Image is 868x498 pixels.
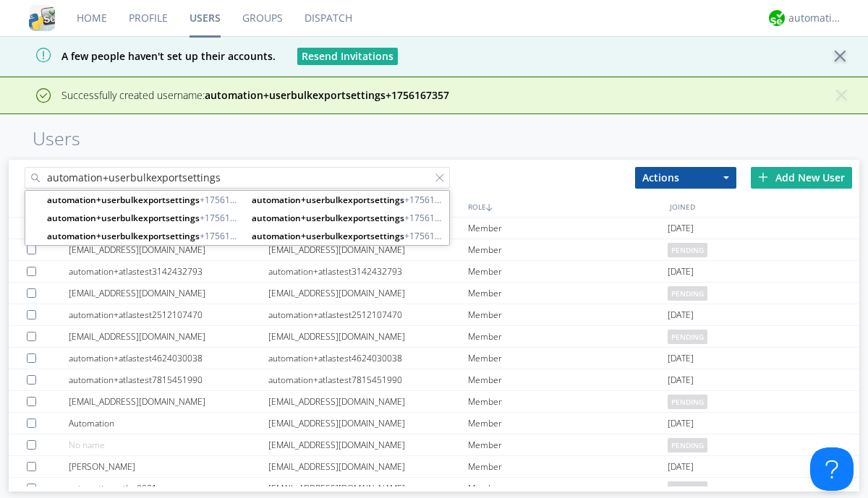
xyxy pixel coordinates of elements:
button: Resend Invitations [297,48,398,65]
a: [EMAIL_ADDRESS][DOMAIN_NAME][EMAIL_ADDRESS][DOMAIN_NAME]Memberpending [9,326,859,348]
span: Successfully created username: [61,88,449,102]
a: automation+atlastest4624030038automation+atlastest4624030038Member[DATE] [9,348,859,369]
div: [EMAIL_ADDRESS][DOMAIN_NAME] [69,391,268,412]
div: [EMAIL_ADDRESS][DOMAIN_NAME] [69,283,268,304]
span: [DATE] [668,304,694,326]
span: [DATE] [668,261,694,283]
span: pending [668,243,707,257]
div: automation+atlastest2512107470 [69,304,268,325]
strong: automation+userbulkexportsettings [252,230,404,242]
div: automation+atlastest7815451990 [69,369,268,390]
strong: automation+userbulkexportsettings [47,194,200,206]
a: [PERSON_NAME][EMAIL_ADDRESS][DOMAIN_NAME]Member[DATE] [9,456,859,478]
span: +1756167357 [252,211,446,225]
div: Member [468,283,668,304]
div: [EMAIL_ADDRESS][DOMAIN_NAME] [268,283,468,304]
div: [EMAIL_ADDRESS][DOMAIN_NAME] [268,456,468,477]
a: [EMAIL_ADDRESS][DOMAIN_NAME][EMAIL_ADDRESS][DOMAIN_NAME]Memberpending [9,283,859,304]
strong: automation+userbulkexportsettings [47,212,200,224]
div: automation+atlastest3142432793 [268,261,468,282]
iframe: Toggle Customer Support [810,447,854,491]
div: JOINED [666,196,868,217]
a: [EMAIL_ADDRESS][DOMAIN_NAME][EMAIL_ADDRESS][DOMAIN_NAME]Memberpending [9,391,859,413]
div: automation+atlastest3142432793 [69,261,268,282]
strong: automation+userbulkexportsettings [47,230,200,242]
a: automation+atlastest2512107470automation+atlastest2512107470Member[DATE] [9,304,859,326]
span: pending [668,395,707,409]
span: +1756167353 [47,193,241,207]
div: Member [468,369,668,390]
div: [EMAIL_ADDRESS][DOMAIN_NAME] [268,239,468,260]
div: ROLE [464,196,666,217]
button: Actions [635,167,736,189]
div: automation+atlastest7815451990 [268,369,468,390]
div: [EMAIL_ADDRESS][DOMAIN_NAME] [268,391,468,412]
div: [EMAIL_ADDRESS][DOMAIN_NAME] [69,239,268,260]
div: Add New User [751,167,852,189]
span: pending [668,286,707,301]
div: Member [468,434,668,455]
div: [EMAIL_ADDRESS][DOMAIN_NAME] [268,326,468,347]
div: [EMAIL_ADDRESS][DOMAIN_NAME] [268,434,468,455]
div: [PERSON_NAME] [69,456,268,477]
img: cddb5a64eb264b2086981ab96f4c1ba7 [29,5,55,31]
div: Member [468,456,668,477]
div: automation+atlastest4624030038 [69,348,268,369]
span: +1756167357 [47,211,241,225]
span: [DATE] [668,218,694,239]
span: A few people haven't set up their accounts. [11,49,276,63]
span: pending [668,481,707,496]
div: Automation [69,413,268,434]
span: [DATE] [668,413,694,434]
div: Member [468,413,668,434]
img: plus.svg [758,172,768,182]
div: automation+atlas [788,11,843,25]
span: +1756167348 [252,229,446,243]
div: automation+atlastest2512107470 [268,304,468,325]
div: [EMAIL_ADDRESS][DOMAIN_NAME] [268,413,468,434]
span: [DATE] [668,348,694,369]
input: Search users [25,167,450,189]
div: Member [468,239,668,260]
a: [EMAIL_ADDRESS][DOMAIN_NAME][EMAIL_ADDRESS][DOMAIN_NAME]Memberpending [9,239,859,261]
div: automation+atlastest4624030038 [268,348,468,369]
span: +1756167353 [252,193,446,207]
span: [DATE] [668,369,694,391]
a: automation+atlastest7815451990automation+atlastest7815451990Member[DATE] [9,369,859,391]
div: Member [468,218,668,239]
strong: automation+userbulkexportsettings [252,212,404,224]
div: Member [468,391,668,412]
a: automation+atlastest3142432793automation+atlastest3142432793Member[DATE] [9,261,859,283]
strong: automation+userbulkexportsettings+1756167357 [205,88,449,102]
div: Member [468,348,668,369]
a: automation+atlastest0037924012automation+atlastest0037924012Member[DATE] [9,218,859,239]
a: No name[EMAIL_ADDRESS][DOMAIN_NAME]Memberpending [9,434,859,456]
img: d2d01cd9b4174d08988066c6d424eccd [769,10,785,26]
a: Automation[EMAIL_ADDRESS][DOMAIN_NAME]Member[DATE] [9,413,859,434]
div: Member [468,304,668,325]
span: No name [69,439,105,451]
div: Member [468,326,668,347]
strong: automation+userbulkexportsettings [252,194,404,206]
span: pending [668,330,707,344]
span: pending [668,438,707,452]
span: +1756167348 [47,229,241,243]
span: [DATE] [668,456,694,478]
div: [EMAIL_ADDRESS][DOMAIN_NAME] [69,326,268,347]
div: Member [468,261,668,282]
